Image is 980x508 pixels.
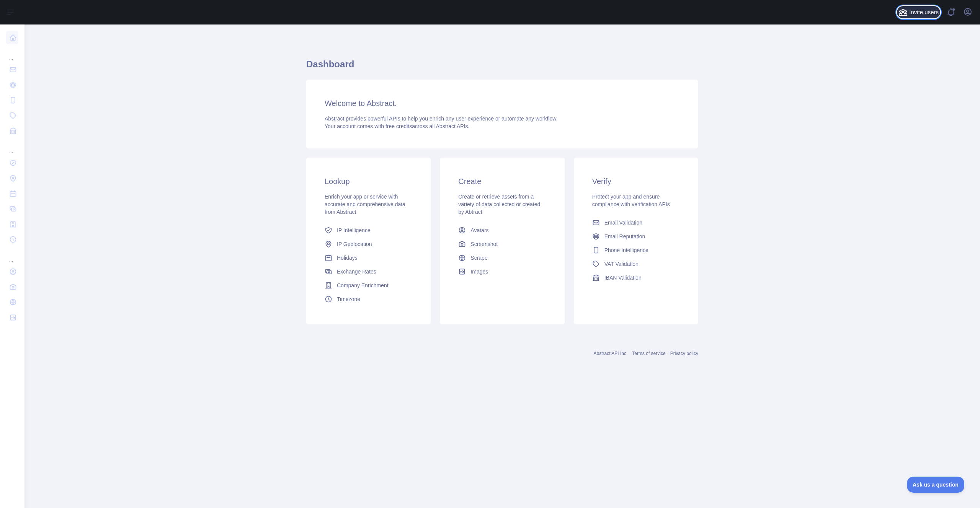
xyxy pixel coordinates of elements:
[589,230,683,243] a: Email Reputation
[458,194,540,215] span: Create or retrieve assets from a variety of data collected or created by Abtract
[322,278,415,292] a: Company Enrichment
[322,223,415,237] a: IP Intelligence
[6,139,18,155] div: ...
[604,219,642,226] span: Email Validation
[592,194,670,207] span: Protect your app and ensure compliance with verification APIs
[592,176,680,187] h3: Verify
[470,268,488,275] span: Images
[337,226,371,234] span: IP Intelligence
[589,216,683,230] a: Email Validation
[594,351,628,356] a: Abstract API Inc.
[455,251,549,265] a: Scrape
[322,265,415,278] a: Exchange Rates
[907,477,965,493] iframe: Toggle Customer Support
[589,243,683,257] a: Phone Intelligence
[322,237,415,251] a: IP Geolocation
[337,240,372,248] span: IP Geolocation
[325,194,405,215] span: Enrich your app or service with accurate and comprehensive data from Abstract
[470,226,488,234] span: Avatars
[322,292,415,306] a: Timezone
[337,282,389,289] span: Company Enrichment
[909,8,939,17] span: Invite users
[337,254,358,262] span: Holidays
[455,223,549,237] a: Avatars
[385,123,412,129] span: free credits
[604,274,642,282] span: IBAN Validation
[6,248,18,263] div: ...
[470,240,498,248] span: Screenshot
[337,295,360,303] span: Timezone
[604,233,645,240] span: Email Reputation
[589,257,683,271] a: VAT Validation
[897,6,940,18] button: Invite users
[325,123,469,129] span: Your account comes with across all Abstract APIs.
[670,351,698,356] a: Privacy policy
[458,176,546,187] h3: Create
[6,46,18,61] div: ...
[604,246,648,254] span: Phone Intelligence
[325,98,680,109] h3: Welcome to Abstract.
[306,58,698,77] h1: Dashboard
[325,116,558,122] span: Abstract provides powerful APIs to help you enrich any user experience or automate any workflow.
[337,268,376,275] span: Exchange Rates
[455,237,549,251] a: Screenshot
[325,176,412,187] h3: Lookup
[455,265,549,278] a: Images
[589,271,683,285] a: IBAN Validation
[322,251,415,265] a: Holidays
[632,351,665,356] a: Terms of service
[470,254,487,262] span: Scrape
[604,260,639,268] span: VAT Validation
